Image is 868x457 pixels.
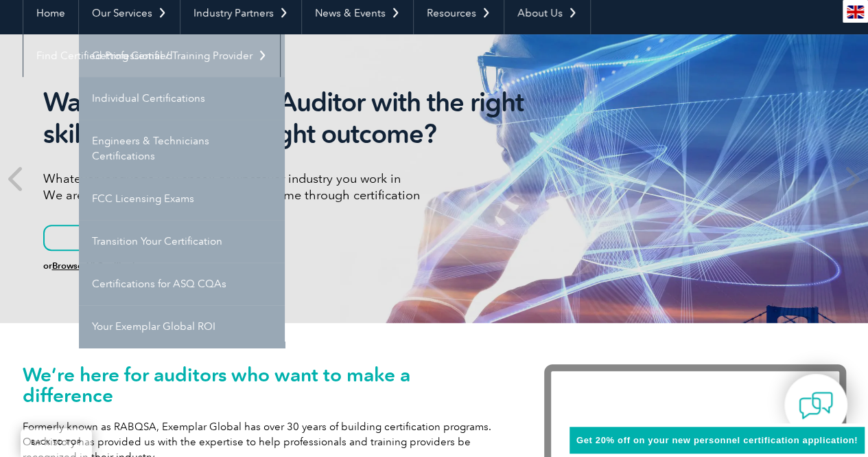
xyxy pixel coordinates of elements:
[576,435,858,445] span: Get 20% off on your new personnel certification application!
[43,225,186,251] a: Learn More
[43,170,558,203] p: Whatever language you speak or whatever industry you work in We are here to support your desired ...
[79,120,285,177] a: Engineers & Technicians Certifications
[847,5,864,19] img: en
[21,428,92,457] a: BACK TO TOP
[23,364,503,405] h1: We’re here for auditors who want to make a difference
[799,388,833,423] img: contact-chat.png
[23,34,280,77] a: Find Certified Professional / Training Provider
[79,77,285,120] a: Individual Certifications
[43,87,558,150] h2: Want to be the right Auditor with the right skills to deliver the right outcome?
[79,305,285,348] a: Your Exemplar Global ROI
[52,260,150,271] a: Browse All Certifications
[79,177,285,220] a: FCC Licensing Exams
[43,261,558,271] h6: or
[79,263,285,305] a: Certifications for ASQ CQAs
[79,220,285,263] a: Transition Your Certification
